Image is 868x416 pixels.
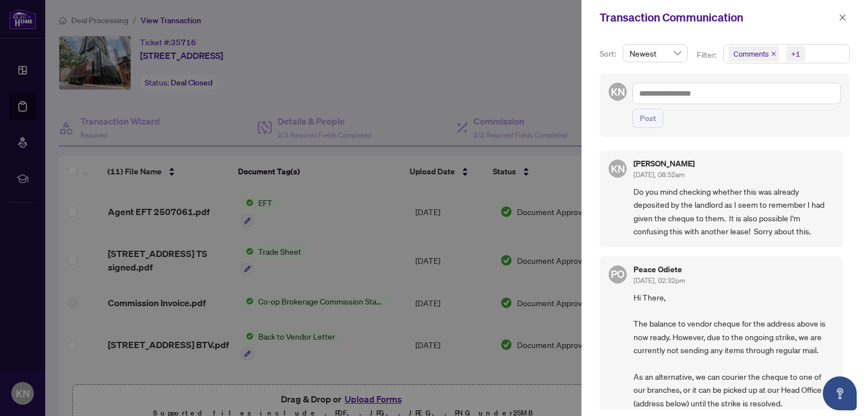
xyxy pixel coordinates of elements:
[728,46,779,62] span: Comments
[633,276,685,285] span: [DATE], 02:32pm
[630,45,681,62] span: Newest
[633,170,684,179] span: [DATE], 08:52am
[633,265,685,273] h5: Peace Odiete
[600,9,835,26] div: Transaction Communication
[611,266,624,282] span: PO
[632,109,663,128] button: Post
[823,376,857,410] button: Open asap
[611,161,625,177] span: KN
[697,49,718,61] p: Filter:
[791,48,800,59] div: +1
[600,48,618,60] p: Sort:
[734,48,769,59] span: Comments
[633,185,834,238] span: Do you mind checking whether this was already deposited by the landlord as I seem to remember I h...
[771,51,776,57] span: close
[633,160,695,168] h5: [PERSON_NAME]
[611,84,625,100] span: KN
[839,14,847,22] span: close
